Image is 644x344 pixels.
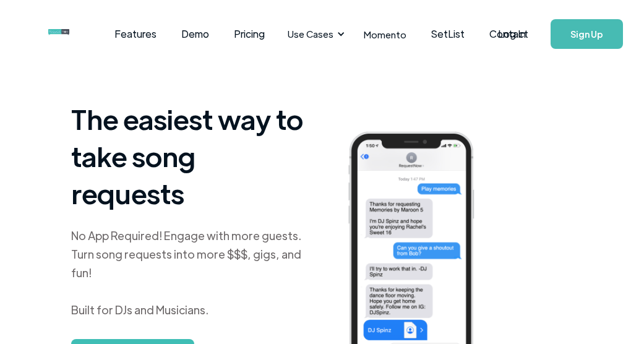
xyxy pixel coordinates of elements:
[221,15,277,53] a: Pricing
[551,19,623,49] a: Sign Up
[419,15,477,53] a: SetList
[169,15,221,53] a: Demo
[48,29,92,35] img: requestnow logo
[486,12,538,56] a: Log In
[280,15,348,53] div: Use Cases
[102,15,169,53] a: Features
[288,27,333,41] div: Use Cases
[351,16,419,53] a: Momento
[71,100,307,212] h1: The easiest way to take song requests
[48,22,71,46] a: home
[71,226,307,319] div: No App Required! Engage with more guests. Turn song requests into more $$$, gigs, and fun! Built ...
[477,15,541,53] a: Contact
